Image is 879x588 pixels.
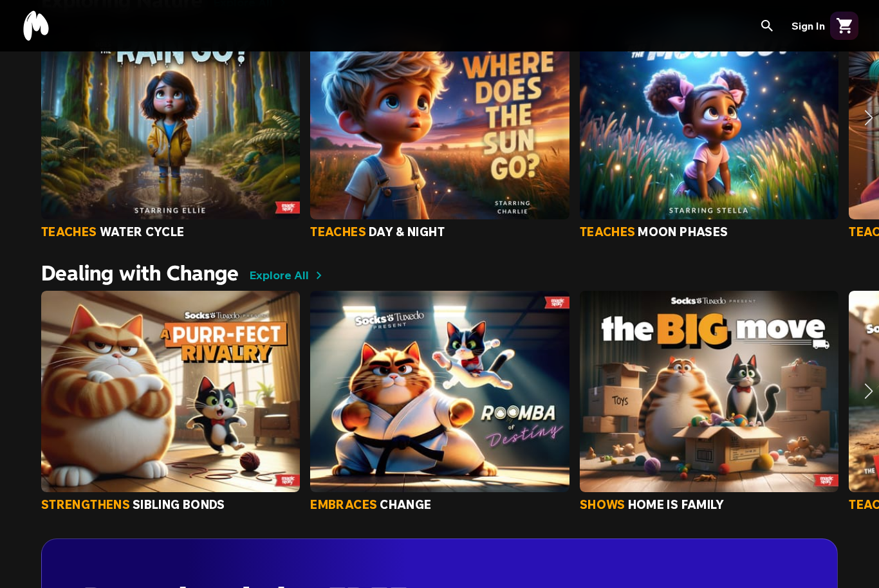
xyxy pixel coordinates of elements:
[369,225,445,239] span: day & night
[41,225,300,240] div: Where Does The Rain Go?
[380,497,431,512] span: change
[580,225,636,239] span: teaches
[580,291,838,492] img: Socks & Tuxedo: The Big Move Image - Dealing with Change
[41,18,300,219] img: Where Does The Rain Go? Image - Exploring Nature
[41,492,300,513] a: strengthenssibling bonds
[638,225,728,239] span: moon phases
[310,225,569,240] div: Where Does The Sun Go?
[580,497,625,512] span: shows
[310,492,569,513] a: embraceschange
[310,225,366,239] span: teaches
[580,492,838,513] a: showshome is family
[830,12,858,40] button: Open cart
[133,497,225,512] span: sibling bonds
[310,219,569,240] a: teachesday & night
[41,497,300,513] div: Socks & Tuxedo: A Purr-fect Rivalry
[580,497,838,513] div: Socks & Tuxedo: The Big Move
[310,497,569,513] div: Socks & Tuxedo: Roomba of Destiny
[249,266,324,286] a: Explore All
[100,225,185,239] span: water cycle
[628,497,725,512] span: home is family
[41,291,300,492] img: Socks & Tuxedo: A Purr-fect Rivalry Image - Dealing with Change
[310,497,377,512] span: embraces
[41,497,130,512] span: strengthens
[791,18,825,33] button: Sign In
[580,219,838,240] a: teachesmoon phases
[41,219,300,240] a: teacheswater cycle
[310,18,569,219] img: Where Does The Sun Go? Image - Exploring Nature
[41,261,239,286] a: Dealing with Change
[41,225,97,239] span: teaches
[249,266,309,284] span: Explore All
[580,225,838,240] div: Where Does The Moon Go?
[580,18,838,219] img: Where Does The Moon Go? Image - Exploring Nature
[310,291,569,492] img: Socks & Tuxedo: Roomba of Destiny Image - Dealing with Change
